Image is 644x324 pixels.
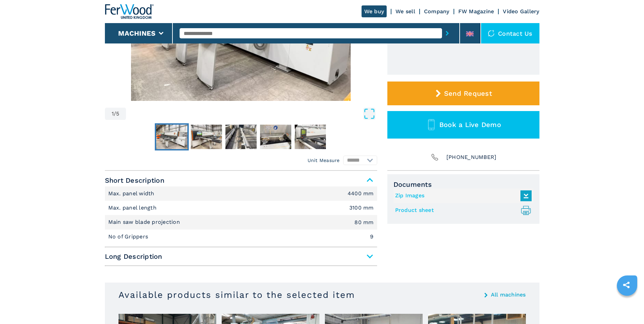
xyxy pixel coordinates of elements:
a: Product sheet [395,205,528,216]
a: Company [424,8,449,15]
span: / [114,111,116,116]
img: 72e951302d28129e9fd17b2dcee77018 [260,125,291,149]
span: 1 [112,111,114,116]
div: Short Description [105,186,377,244]
button: Send Request [387,82,539,105]
button: submit-button [442,25,453,41]
em: 4400 mm [348,191,374,196]
span: 5 [116,111,119,116]
a: All machines [491,292,526,298]
span: Documents [393,180,533,188]
p: Main saw blade projection [108,218,182,226]
p: Max. panel width [108,190,156,197]
button: Go to Slide 2 [189,123,223,150]
img: bc30d806a6b8a9f0f74fcc1d13eaa4c4 [225,125,257,149]
em: 3100 mm [349,205,374,211]
div: Contact us [481,23,539,43]
a: sharethis [618,276,635,293]
img: Ferwood [105,4,154,19]
img: a98a10c7d994b304032e06d97ccea5ec [156,125,187,149]
button: Book a Live Demo [387,111,539,139]
img: 062df531ba73ffa164915849a25f8d6b [191,125,222,149]
p: No of Grippers [108,233,150,240]
a: Video Gallery [503,8,539,15]
button: Go to Slide 4 [259,123,293,150]
nav: Thumbnail Navigation [105,123,377,150]
button: Machines [118,29,155,37]
h3: Available products similar to the selected item [118,289,355,300]
em: Unit Measure [308,157,340,164]
button: Go to Slide 5 [293,123,327,150]
span: Short Description [105,174,377,186]
p: Max. panel length [108,204,159,212]
img: Phone [430,152,440,162]
span: [PHONE_NUMBER] [446,152,497,162]
a: FW Magazine [458,8,494,15]
button: Go to Slide 3 [224,123,258,150]
iframe: Chat [615,293,639,319]
span: Book a Live Demo [439,121,501,129]
button: Go to Slide 1 [155,123,189,150]
span: Long Description [105,250,377,263]
img: 9fc77af9bd00b26fee91aaa9964d13c4 [295,125,326,149]
a: We buy [362,5,387,17]
button: Open Fullscreen [128,108,375,120]
em: 80 mm [354,220,373,225]
img: Contact us [488,30,495,37]
a: We sell [395,8,415,15]
span: Send Request [444,89,492,97]
a: Zip Images [395,190,528,201]
em: 9 [370,234,373,239]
